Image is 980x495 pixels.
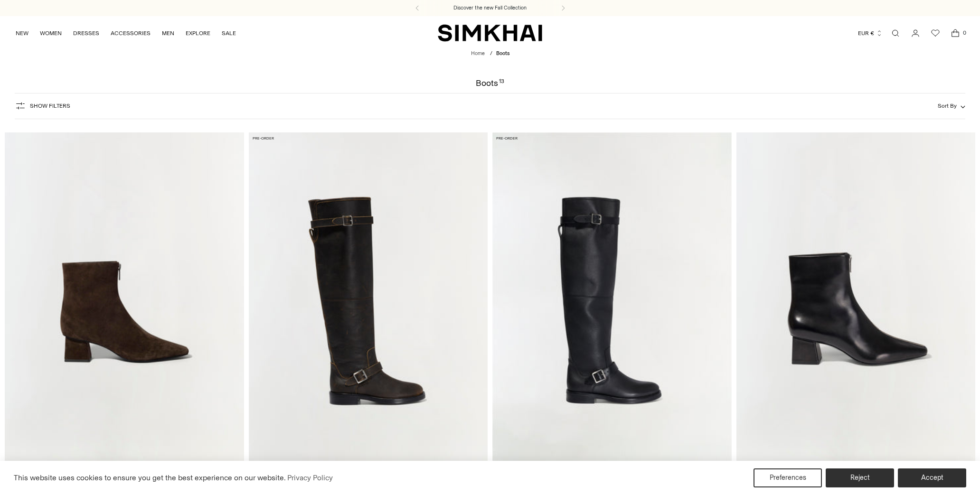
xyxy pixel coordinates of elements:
span: Show Filters [30,103,70,109]
a: Noah Leather Over The Knee Boot [492,132,732,491]
a: Discover the new Fall Collection [453,4,527,12]
span: Sort By [938,103,957,109]
a: MEN [162,23,174,44]
a: Privacy Policy (opens in a new tab) [286,471,334,485]
a: Ryder Suede Zip Boot [5,132,244,491]
span: This website uses cookies to ensure you get the best experience on our website. [14,473,286,482]
a: Wishlist [926,24,945,43]
a: SIMKHAI [438,24,542,42]
button: Reject [826,468,894,487]
button: EUR € [858,23,883,44]
button: Sort By [938,101,965,111]
a: Open search modal [886,24,905,43]
h1: Boots [476,79,504,87]
a: SALE [222,23,236,44]
button: Accept [898,468,966,487]
span: Boots [496,50,509,56]
a: ACCESSORIES [111,23,151,44]
div: / [490,50,492,58]
a: NEW [16,23,28,44]
button: Preferences [754,468,822,487]
a: Noah Leather Over The Knee Boot [249,132,488,491]
div: 13 [499,79,504,87]
a: DRESSES [73,23,99,44]
a: EXPLORE [186,23,210,44]
nav: breadcrumbs [471,50,509,58]
span: 0 [960,28,969,37]
a: Ryder Leather Zip Boot [736,132,976,491]
a: Home [471,50,485,56]
button: Show Filters [15,98,70,113]
a: Open cart modal [946,24,965,43]
a: Go to the account page [906,24,925,43]
a: WOMEN [40,23,62,44]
